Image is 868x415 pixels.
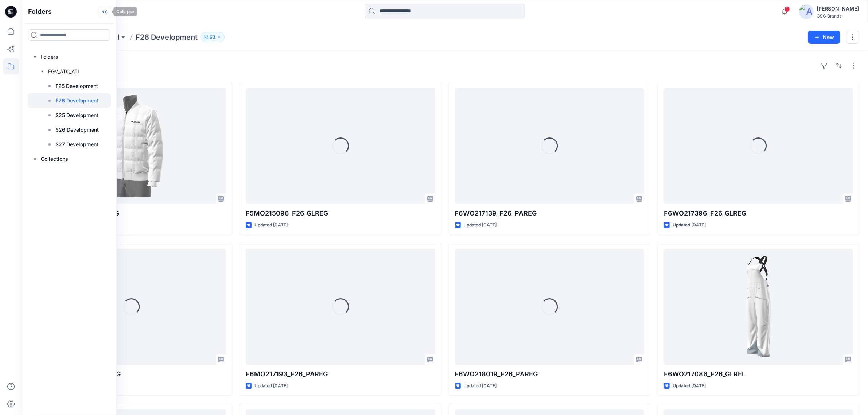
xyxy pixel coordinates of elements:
p: F5MO215096_F26_GLREG [246,208,435,218]
span: 1 [784,6,790,12]
div: [PERSON_NAME] [817,4,859,13]
p: Updated [DATE] [464,221,497,229]
p: F6WO218019_F26_PAREG [455,369,644,379]
p: F6WO217086_F26_GLREL [664,369,853,379]
p: Updated [DATE] [673,382,706,390]
p: F6MO217470_F26_PAREG [37,208,226,218]
p: F6MO217193_F26_PAREG [246,369,435,379]
p: F25 Development [55,82,98,90]
p: F6WO217244_F26_PAREG [37,369,226,379]
p: Updated [DATE] [254,382,288,390]
p: S25 Development [55,111,98,120]
button: 63 [201,32,225,42]
p: S26 Development [55,125,99,134]
p: Collections [41,155,68,163]
p: Updated [DATE] [254,221,288,229]
p: F6WO217139_F26_PAREG [455,208,644,218]
p: F26 Development [55,96,98,105]
button: New [808,31,840,44]
img: avatar [799,4,814,19]
p: S27 Development [55,140,98,149]
p: Updated [DATE] [673,221,706,229]
p: F26 Development [136,32,198,42]
p: 63 [210,33,215,41]
div: CSC Brands [817,13,859,19]
a: F6MO217470_F26_PAREG [37,88,226,204]
a: F6WO217086_F26_GLREL [664,249,853,365]
p: Updated [DATE] [464,382,497,390]
p: F6WO217396_F26_GLREG [664,208,853,218]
